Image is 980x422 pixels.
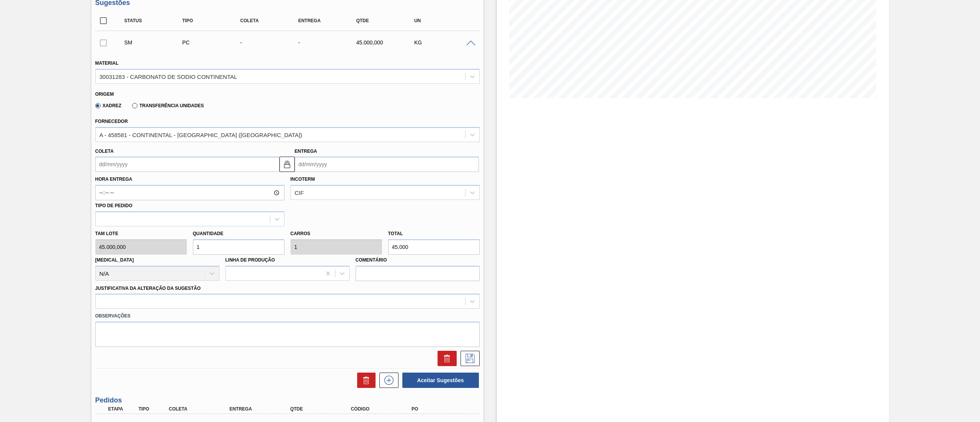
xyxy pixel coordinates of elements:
[296,18,363,23] div: Entrega
[122,18,189,23] div: Status
[227,406,297,412] div: Entrega
[434,351,457,366] div: Excluir Sugestão
[225,257,275,263] label: Linha de Produção
[291,231,310,236] label: Carros
[295,190,304,196] div: CIF
[295,149,317,154] label: Entrega
[296,39,363,46] div: -
[291,177,315,182] label: Incoterm
[106,406,139,412] div: Etapa
[95,61,119,66] label: Material
[95,149,114,154] label: Coleta
[193,231,224,236] label: Quantidade
[95,396,480,404] h3: Pedidos
[295,157,479,172] input: dd/mm/yyyy
[95,257,134,263] label: [MEDICAL_DATA]
[180,18,247,23] div: Tipo
[95,92,114,97] label: Origem
[95,103,122,108] label: Xadrez
[279,157,295,172] button: locked
[95,174,284,185] label: Hora Entrega
[402,373,479,388] button: Aceitar Sugestões
[457,351,480,366] div: Salvar Sugestão
[122,39,189,46] div: Sugestão Manual
[399,372,480,389] div: Aceitar Sugestões
[95,286,201,291] label: Justificativa da Alteração da Sugestão
[132,103,204,108] label: Transferência Unidades
[356,255,480,266] label: Comentário
[95,228,187,239] label: Tam lote
[95,157,279,172] input: dd/mm/yyyy
[388,231,403,236] label: Total
[412,18,479,23] div: UN
[410,406,479,412] div: PO
[376,373,399,388] div: Nova sugestão
[353,373,376,388] div: Excluir Sugestões
[95,311,480,322] label: Observações
[354,39,420,46] div: 45.000,000
[412,39,479,46] div: KG
[349,406,418,412] div: Código
[100,131,302,138] div: A - 458581 - CONTINENTAL - [GEOGRAPHIC_DATA] ([GEOGRAPHIC_DATA])
[238,18,304,23] div: Coleta
[288,406,358,412] div: Qtde
[354,18,420,23] div: Qtde
[283,160,292,169] img: locked
[167,406,236,412] div: Coleta
[137,406,170,412] div: Tipo
[238,39,304,46] div: -
[180,39,247,46] div: Pedido de Compra
[100,73,237,80] div: 30031283 - CARBONATO DE SODIO CONTINENTAL
[95,203,132,208] label: Tipo de pedido
[95,119,128,124] label: Fornecedor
